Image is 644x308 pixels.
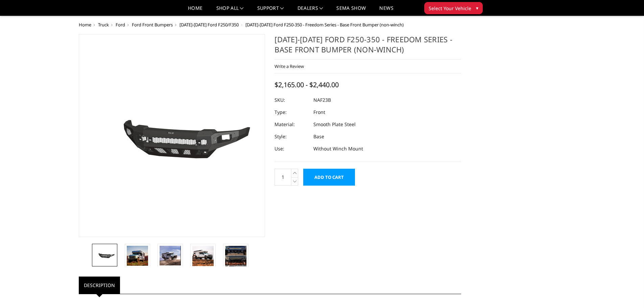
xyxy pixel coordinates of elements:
[180,22,239,28] a: [DATE]-[DATE] Ford F250/F350
[313,106,325,118] dd: Front
[313,94,331,106] dd: NAF23B
[379,6,393,16] a: News
[275,106,308,118] dt: Type:
[225,246,246,275] img: Multiple lighting options
[275,63,304,69] a: Write a Review
[313,118,356,131] dd: Smooth Plate Steel
[429,5,471,12] span: Select Your Vehicle
[94,250,115,260] img: 2023-2025 Ford F250-350 - Freedom Series - Base Front Bumper (non-winch)
[476,4,478,11] span: ▾
[424,2,483,14] button: Select Your Vehicle
[116,22,125,28] a: Ford
[275,131,308,143] dt: Style:
[216,6,244,16] a: shop all
[275,118,308,131] dt: Material:
[132,22,173,28] a: Ford Front Bumpers
[313,131,324,143] dd: Base
[79,34,265,237] a: 2023-2025 Ford F250-350 - Freedom Series - Base Front Bumper (non-winch)
[275,80,339,89] span: $2,165.00 - $2,440.00
[275,143,308,155] dt: Use:
[160,246,181,265] img: 2023-2025 Ford F250-350 - Freedom Series - Base Front Bumper (non-winch)
[257,6,284,16] a: Support
[336,6,366,16] a: SEMA Show
[297,6,323,16] a: Dealers
[79,22,91,28] a: Home
[245,22,404,28] span: [DATE]-[DATE] Ford F250-350 - Freedom Series - Base Front Bumper (non-winch)
[87,96,256,175] img: 2023-2025 Ford F250-350 - Freedom Series - Base Front Bumper (non-winch)
[127,246,148,266] img: 2023-2025 Ford F250-350 - Freedom Series - Base Front Bumper (non-winch)
[79,277,120,294] a: Description
[313,143,363,155] dd: Without Winch Mount
[98,22,109,28] a: Truck
[188,6,202,16] a: Home
[303,169,355,186] input: Add to Cart
[275,94,308,106] dt: SKU:
[275,34,461,60] h1: [DATE]-[DATE] Ford F250-350 - Freedom Series - Base Front Bumper (non-winch)
[192,246,214,266] img: 2023-2025 Ford F250-350 - Freedom Series - Base Front Bumper (non-winch)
